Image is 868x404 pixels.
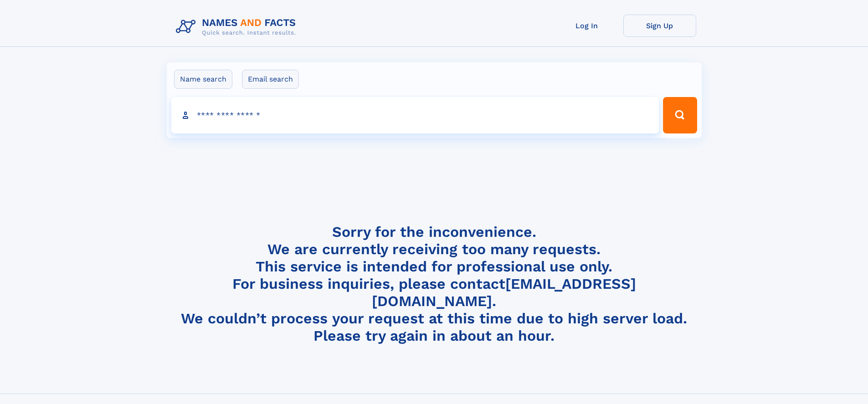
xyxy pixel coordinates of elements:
[172,223,696,345] h4: Sorry for the inconvenience. We are currently receiving too many requests. This service is intend...
[174,70,232,89] label: Name search
[171,97,659,133] input: search input
[623,15,696,37] a: Sign Up
[172,15,303,39] img: Logo Names and Facts
[663,97,697,133] button: Search Button
[550,15,623,37] a: Log In
[372,275,636,310] a: [EMAIL_ADDRESS][DOMAIN_NAME]
[242,70,299,89] label: Email search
